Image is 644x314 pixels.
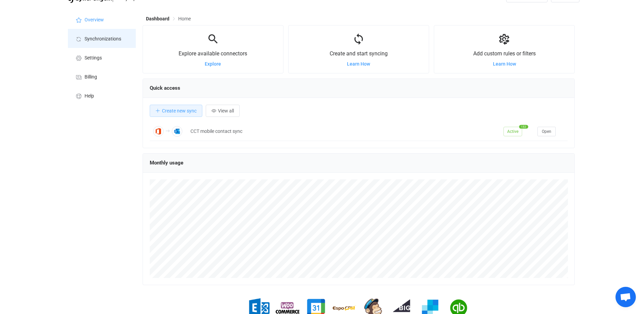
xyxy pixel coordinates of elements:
[150,160,183,166] span: Monthly usage
[187,127,500,135] div: CCT mobile contact sync
[85,93,94,99] span: Help
[153,126,164,137] img: Office 365 Contacts
[537,127,556,136] button: Open
[330,50,388,57] span: Create and start syncing
[218,108,234,114] span: View all
[493,61,516,67] a: Learn How
[68,86,136,105] a: Help
[85,17,104,23] span: Overview
[68,29,136,48] a: Synchronizations
[615,287,636,307] a: Open chat
[205,61,221,67] a: Explore
[150,85,180,91] span: Quick access
[206,105,240,117] button: View all
[68,48,136,67] a: Settings
[178,16,191,21] span: Home
[519,125,528,128] span: 152
[162,108,197,114] span: Create new sync
[179,50,247,57] span: Explore available connectors
[503,127,522,136] span: Active
[68,10,136,29] a: Overview
[150,105,202,117] button: Create new sync
[347,61,370,67] a: Learn How
[85,36,121,42] span: Synchronizations
[85,74,97,80] span: Billing
[537,128,556,134] a: Open
[68,67,136,86] a: Billing
[146,16,191,21] div: Breadcrumb
[146,16,169,21] span: Dashboard
[473,50,536,57] span: Add custom rules or filters
[542,129,551,134] span: Open
[172,126,182,137] img: Outlook Contacts
[85,55,102,61] span: Settings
